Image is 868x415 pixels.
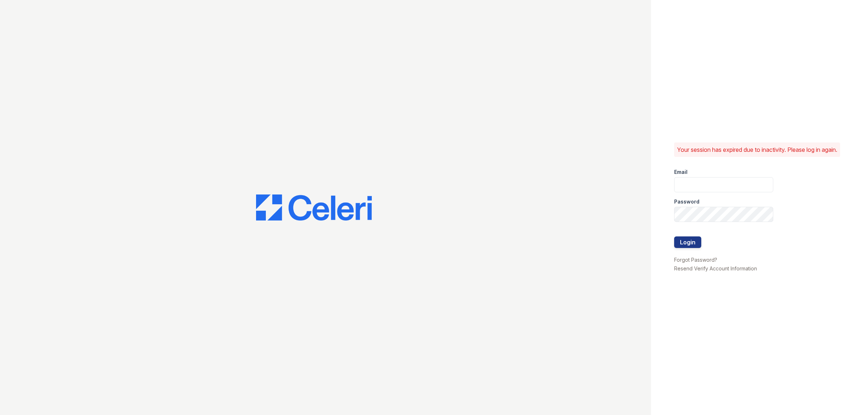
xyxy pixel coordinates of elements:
[674,236,701,248] button: Login
[674,265,757,271] a: Resend Verify Account Information
[256,194,372,221] img: CE_Logo_Blue-a8612792a0a2168367f1c8372b55b34899dd931a85d93a1a3d3e32e68fde9ad4.png
[674,257,717,263] a: Forgot Password?
[674,168,688,176] label: Email
[674,198,699,205] label: Password
[677,145,837,154] p: Your session has expired due to inactivity. Please log in again.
